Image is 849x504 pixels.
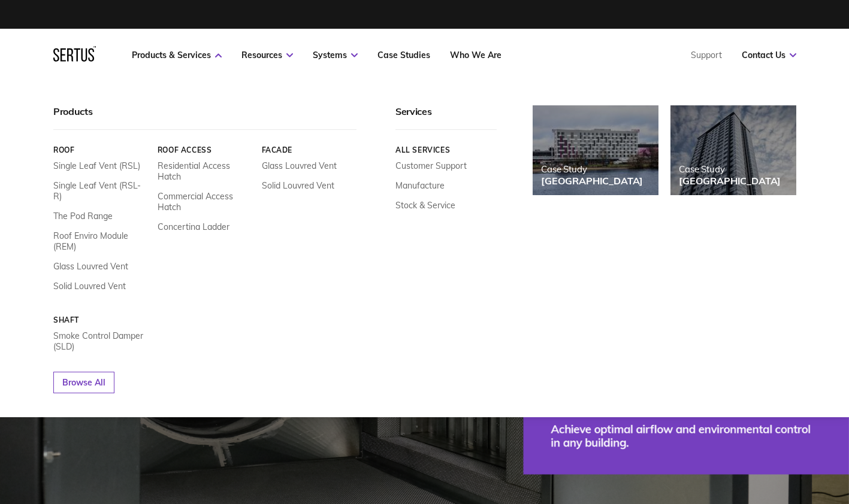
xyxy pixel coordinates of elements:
[157,145,252,154] a: Roof Access
[53,281,126,292] a: Solid Louvred Vent
[395,145,497,154] a: All services
[261,180,334,191] a: Solid Louvred Vent
[53,315,149,324] a: Shaft
[395,160,467,171] a: Customer Support
[53,160,140,171] a: Single Leaf Vent (RSL)
[157,221,229,232] a: Concertina Ladder
[53,230,149,252] a: Roof Enviro Module (REM)
[541,163,643,175] div: Case Study
[157,160,252,182] a: Residential Access Hatch
[53,372,114,393] a: Browse All
[53,330,149,352] a: Smoke Control Damper (SLD)
[395,105,497,130] div: Services
[53,145,149,154] a: Roof
[541,175,643,187] div: [GEOGRAPHIC_DATA]
[679,175,781,187] div: [GEOGRAPHIC_DATA]
[377,50,430,60] a: Case Studies
[53,261,128,272] a: Glass Louvred Vent
[53,105,356,130] div: Products
[132,50,222,60] a: Products & Services
[679,163,781,175] div: Case Study
[261,145,356,154] a: Facade
[313,50,358,60] a: Systems
[53,211,113,221] a: The Pod Range
[670,105,796,195] a: Case Study[GEOGRAPHIC_DATA]
[241,50,293,60] a: Resources
[395,180,445,191] a: Manufacture
[450,50,501,60] a: Who We Are
[53,180,149,202] a: Single Leaf Vent (RSL-R)
[261,160,336,171] a: Glass Louvred Vent
[533,105,658,195] a: Case Study[GEOGRAPHIC_DATA]
[789,447,849,504] iframe: Chat Widget
[691,50,722,60] a: Support
[742,50,796,60] a: Contact Us
[157,191,252,212] a: Commercial Access Hatch
[395,200,455,211] a: Stock & Service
